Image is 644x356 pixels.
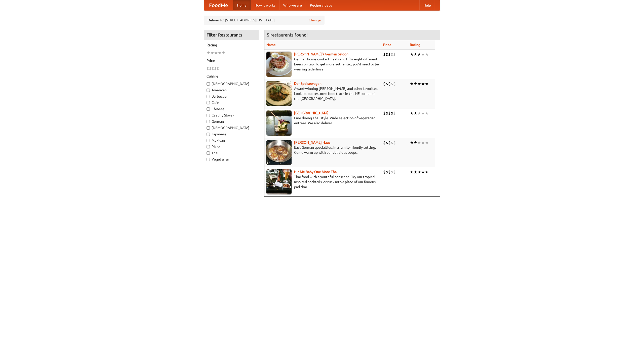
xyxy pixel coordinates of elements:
li: ★ [425,169,429,175]
li: ★ [414,140,417,145]
li: ★ [410,169,414,175]
li: ★ [421,81,425,87]
li: $ [383,110,386,116]
li: $ [386,52,388,57]
label: German [207,119,256,124]
b: [PERSON_NAME] Haus [294,140,330,144]
li: ★ [218,50,222,56]
li: ★ [210,50,214,56]
li: ★ [421,140,425,145]
input: Japanese [207,133,210,136]
li: $ [391,140,393,145]
li: ★ [421,52,425,57]
li: ★ [222,50,225,56]
h5: Rating [207,43,256,48]
h5: Cuisine [207,74,256,79]
li: $ [388,110,391,116]
li: $ [383,52,386,57]
label: Japanese [207,132,256,137]
li: ★ [410,52,414,57]
label: Vegetarian [207,157,256,162]
li: $ [393,81,396,87]
a: How it works [251,0,279,10]
li: ★ [421,110,425,116]
input: [DEMOGRAPHIC_DATA] [207,126,210,130]
label: Barbecue [207,94,256,99]
label: [DEMOGRAPHIC_DATA] [207,125,256,130]
img: kohlhaus.jpg [266,140,292,165]
input: Chinese [207,107,210,111]
label: Chinese [207,106,256,111]
a: [GEOGRAPHIC_DATA] [294,111,329,115]
a: Der Speisewagen [294,82,321,86]
label: [DEMOGRAPHIC_DATA] [207,81,256,86]
li: ★ [414,169,417,175]
a: [PERSON_NAME]'s German Saloon [294,52,348,56]
li: ★ [417,81,421,87]
p: Thai food with a youthful bar scene. Try our tropical inspired cocktails, or tuck into a plate of... [266,174,379,189]
img: speisewagen.jpg [266,81,292,106]
li: $ [209,66,212,71]
li: $ [383,81,386,87]
a: Home [233,0,251,10]
p: German home-cooked meals and fifty-eight different beers on tap. To get more authentic, you'd nee... [266,57,379,72]
label: Thai [207,150,256,155]
li: ★ [417,110,421,116]
input: German [207,120,210,123]
img: satay.jpg [266,110,292,136]
li: $ [393,140,396,145]
li: $ [383,140,386,145]
li: $ [217,66,219,71]
li: ★ [425,52,429,57]
li: ★ [425,140,429,145]
li: $ [388,52,391,57]
input: Barbecue [207,95,210,98]
li: $ [391,169,393,175]
li: $ [391,81,393,87]
a: Hit Me Baby One More Thai [294,170,338,174]
h5: Price [207,58,256,63]
li: ★ [410,110,414,116]
li: ★ [425,110,429,116]
p: East German specialties, in a family-friendly setting. Come warm up with our delicious soups. [266,145,379,155]
a: Help [419,0,435,10]
li: $ [383,169,386,175]
li: $ [207,66,209,71]
input: Thai [207,151,210,155]
p: Award-winning [PERSON_NAME] and other favorites. Look for our restored food truck in the NE corne... [266,86,379,101]
input: Czech / Slovak [207,114,210,117]
a: Price [383,43,391,47]
a: FoodMe [204,0,233,10]
label: Mexican [207,138,256,143]
li: $ [212,66,214,71]
li: $ [386,110,388,116]
li: ★ [214,50,218,56]
li: ★ [207,50,210,56]
li: ★ [414,52,417,57]
a: Recipe videos [306,0,336,10]
input: [DEMOGRAPHIC_DATA] [207,82,210,86]
li: $ [386,140,388,145]
li: $ [388,140,391,145]
a: Name [266,43,276,47]
label: Cafe [207,100,256,105]
li: $ [388,169,391,175]
li: ★ [414,110,417,116]
li: $ [386,81,388,87]
li: ★ [410,140,414,145]
ng-pluralize: 5 restaurants found! [267,32,308,37]
li: ★ [421,169,425,175]
li: $ [388,81,391,87]
label: Czech / Slovak [207,113,256,118]
li: $ [393,110,396,116]
li: ★ [425,81,429,87]
li: ★ [414,81,417,87]
input: Vegetarian [207,158,210,161]
li: ★ [417,140,421,145]
input: Cafe [207,101,210,104]
li: $ [386,169,388,175]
